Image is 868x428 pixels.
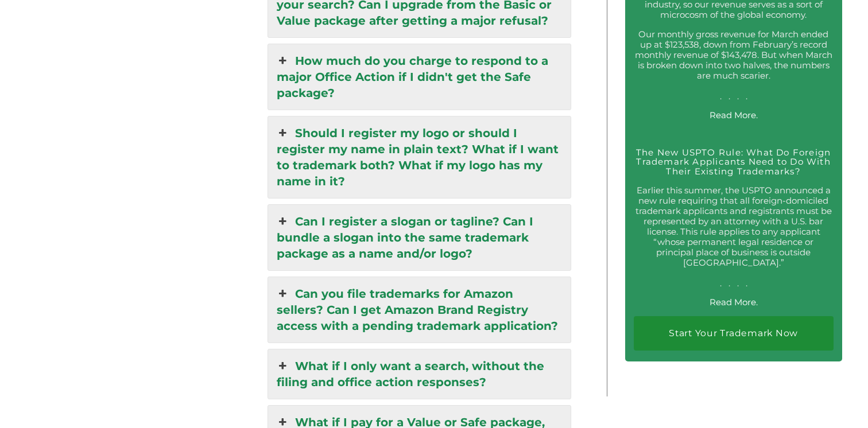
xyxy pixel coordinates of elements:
a: The New USPTO Rule: What Do Foreign Trademark Applicants Need to Do With Their Existing Trademarks? [636,147,831,177]
p: Our monthly gross revenue for March ended up at $123,538, down from February’s record monthly rev... [634,29,834,102]
a: Read More. [710,110,758,120]
p: Earlier this summer, the USPTO announced a new rule requiring that all foreign-domiciled trademar... [634,185,834,289]
a: Can you file trademarks for Amazon sellers? Can I get Amazon Brand Registry access with a pending... [268,277,571,343]
a: How much do you charge to respond to a major Office Action if I didn't get the Safe package? [268,44,571,110]
a: Read More. [710,297,758,308]
a: What if I only want a search, without the filing and office action responses? [268,349,571,399]
a: Start Your Trademark Now [634,316,834,351]
a: Can I register a slogan or tagline? Can I bundle a slogan into the same trademark package as a na... [268,205,571,270]
a: Should I register my logo or should I register my name in plain text? What if I want to trademark... [268,116,571,198]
